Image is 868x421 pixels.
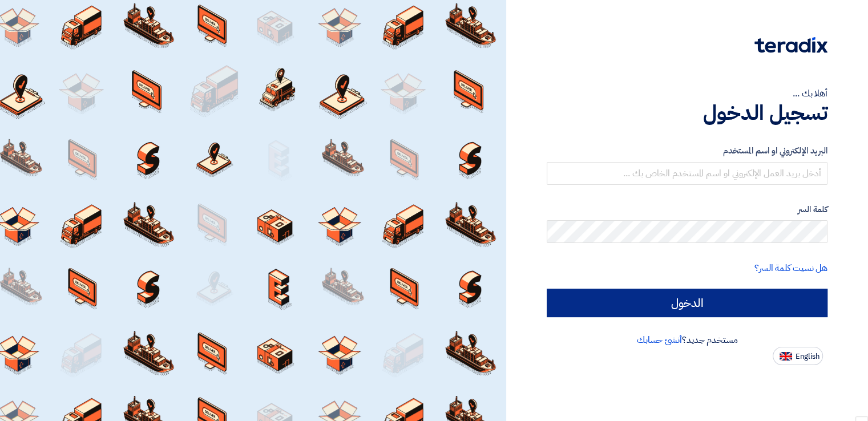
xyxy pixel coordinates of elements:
[780,352,792,361] img: en-US.png
[754,37,827,53] img: Teradix logo
[547,333,827,347] div: مستخدم جديد؟
[547,203,827,216] label: كلمة السر
[547,100,827,126] h1: تسجيل الدخول
[754,261,827,275] a: هل نسيت كلمة السر؟
[547,289,827,317] input: الدخول
[637,333,682,347] a: أنشئ حسابك
[547,144,827,157] label: البريد الإلكتروني او اسم المستخدم
[796,353,819,361] span: English
[773,347,823,365] button: English
[547,162,827,185] input: أدخل بريد العمل الإلكتروني او اسم المستخدم الخاص بك ...
[547,87,827,100] div: أهلا بك ...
